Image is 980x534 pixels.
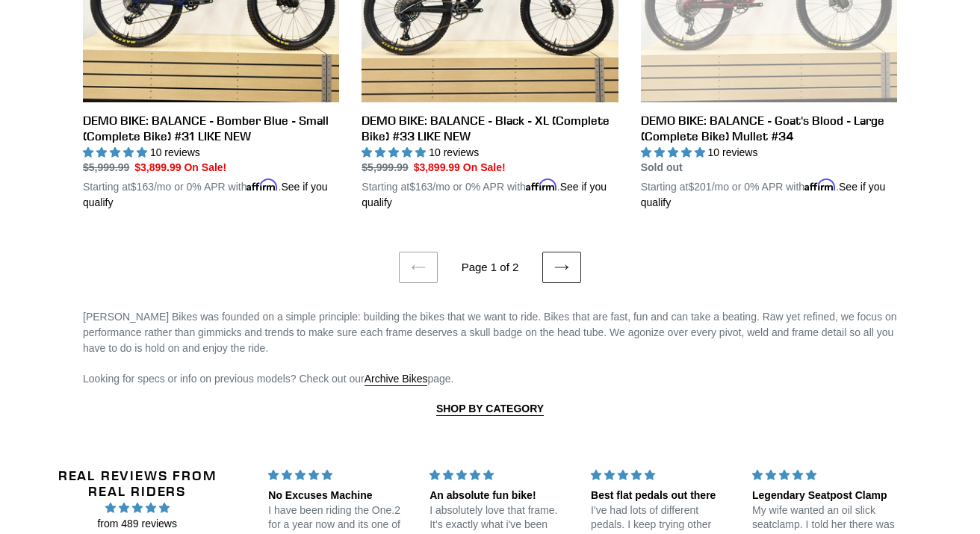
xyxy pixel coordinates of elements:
div: Legendary Seatpost Clamp [752,488,896,503]
h2: Real Reviews from Real Riders [49,468,226,500]
div: 5 stars [268,468,412,483]
span: 4.96 stars [49,500,226,516]
div: An absolute fun bike! [429,488,573,503]
span: Looking for specs or info on previous models? Check out our page. [83,373,454,386]
li: Page 1 of 2 [441,259,539,276]
a: SHOP BY CATEGORY [436,403,544,416]
span: from 489 reviews [49,516,226,532]
div: No Excuses Machine [268,488,412,503]
div: 5 stars [591,468,734,483]
div: Best flat pedals out there [591,488,734,503]
div: 5 stars [752,468,896,483]
p: [PERSON_NAME] Bikes was founded on a simple principle: building the bikes that we want to ride. B... [83,309,897,356]
div: 5 stars [429,468,573,483]
strong: SHOP BY CATEGORY [436,403,544,415]
a: Archive Bikes [365,373,428,386]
